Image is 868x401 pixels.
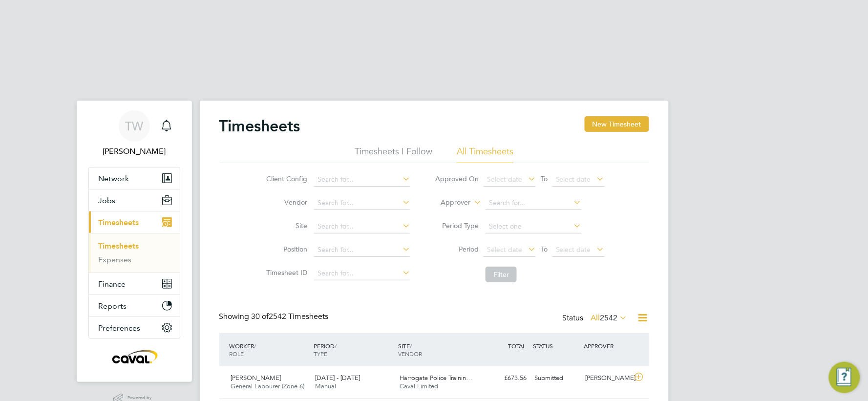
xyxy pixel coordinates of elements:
a: Expenses [99,255,132,264]
input: Search for... [314,196,410,210]
label: Site [263,221,307,230]
li: All Timesheets [457,146,513,163]
span: Jobs [99,196,116,205]
span: Select date [556,245,591,254]
a: TW[PERSON_NAME] [88,110,180,157]
label: Client Config [263,174,307,183]
span: Select date [487,175,522,184]
img: caval-logo-retina.png [109,349,158,364]
span: VENDOR [398,350,422,358]
label: Period Type [435,221,479,230]
span: General Labourer (Zone 6) [231,382,305,390]
span: Preferences [99,323,141,333]
input: Search for... [314,173,410,187]
span: To [538,172,550,185]
button: Engage Resource Center [829,362,860,393]
h2: Timesheets [219,116,300,136]
label: Vendor [263,198,307,207]
span: 30 of [252,312,269,321]
label: Approver [426,198,470,208]
div: Timesheets [89,233,180,273]
span: / [335,342,337,350]
button: New Timesheet [585,116,649,132]
span: Reports [99,301,127,311]
span: Harrogate Police Trainin… [400,374,472,382]
label: Approved On [435,174,479,183]
button: Timesheets [89,211,180,233]
label: Timesheet ID [263,268,307,277]
div: [PERSON_NAME] [581,370,632,386]
label: Period [435,245,479,253]
label: All [591,313,628,323]
span: 2542 [600,313,618,323]
span: TOTAL [508,342,526,350]
button: Reports [89,295,180,317]
span: To [538,243,550,255]
button: Filter [486,267,517,282]
div: Submitted [531,370,582,386]
div: Showing [219,312,331,322]
span: 2542 Timesheets [252,312,329,321]
li: Timesheets I Follow [355,146,432,163]
input: Search for... [314,267,410,280]
input: Search for... [314,243,410,257]
span: [PERSON_NAME] [231,374,281,382]
button: Preferences [89,317,180,338]
div: PERIOD [311,337,396,362]
span: ROLE [230,350,244,358]
input: Search for... [314,220,410,233]
div: £673.56 [480,370,531,386]
button: Jobs [89,190,180,211]
div: STATUS [531,337,582,355]
span: Select date [487,245,522,254]
a: Go to home page [88,349,180,364]
button: Network [89,168,180,189]
div: SITE [396,337,480,362]
div: APPROVER [581,337,632,355]
span: / [410,342,412,350]
span: [DATE] - [DATE] [315,374,360,382]
nav: Main navigation [77,101,192,382]
span: TW [125,120,143,132]
span: Tim Wells [88,146,180,157]
span: / [254,342,256,350]
span: Finance [99,279,126,289]
input: Select one [486,220,582,233]
span: TYPE [314,350,327,358]
input: Search for... [486,196,582,210]
label: Position [263,245,307,253]
span: Caval Limited [400,382,438,390]
span: Network [99,174,129,183]
span: Timesheets [99,218,139,227]
div: WORKER [227,337,312,362]
button: Finance [89,273,180,295]
span: Select date [556,175,591,184]
a: Timesheets [99,241,139,251]
span: Manual [315,382,336,390]
div: Status [563,312,630,325]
